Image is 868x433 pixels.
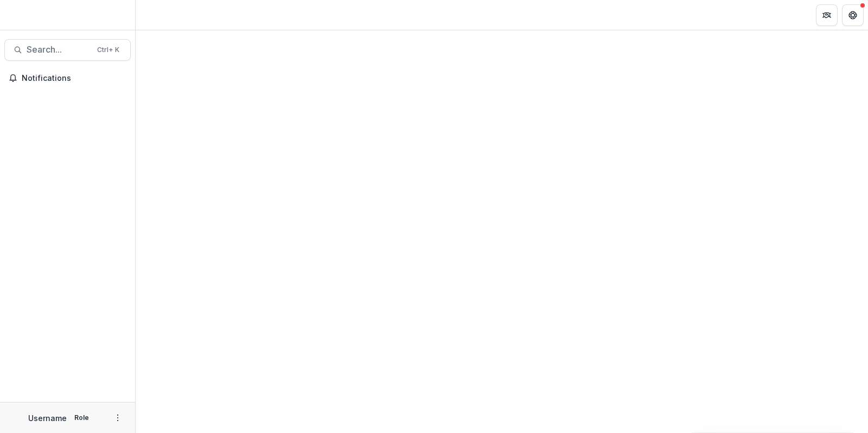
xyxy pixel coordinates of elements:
button: More [111,411,124,424]
button: Get Help [842,4,864,26]
span: Search... [27,44,91,55]
button: Partners [816,4,838,26]
p: Username [28,412,67,424]
div: Ctrl + K [95,44,122,56]
button: Search... [4,39,131,61]
p: Role [71,413,92,423]
button: Notifications [4,69,131,87]
span: Notifications [22,74,126,83]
